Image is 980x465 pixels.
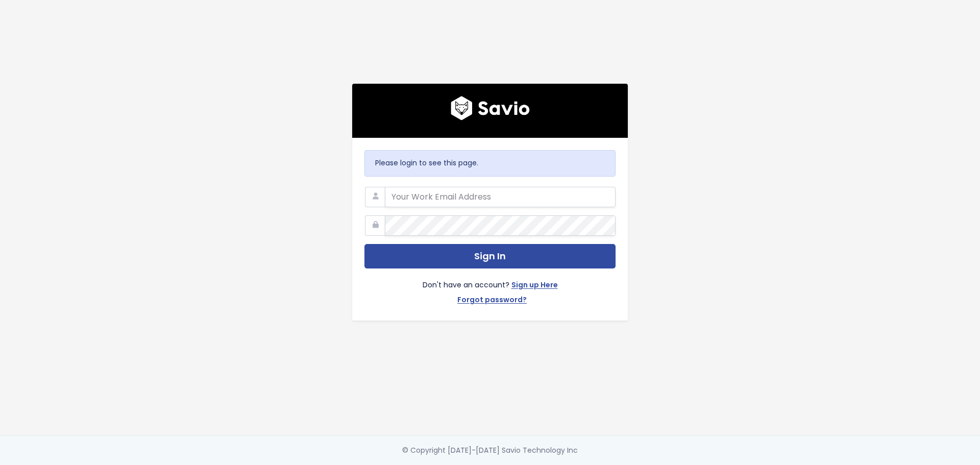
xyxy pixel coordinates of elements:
img: logo600x187.a314fd40982d.png [451,96,530,120]
a: Forgot password? [457,293,527,308]
button: Sign In [364,244,616,269]
p: Please login to see this page. [375,157,605,169]
a: Sign up Here [511,279,558,293]
input: Your Work Email Address [385,187,616,207]
div: © Copyright [DATE]-[DATE] Savio Technology Inc [402,444,578,457]
div: Don't have an account? [364,268,616,308]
